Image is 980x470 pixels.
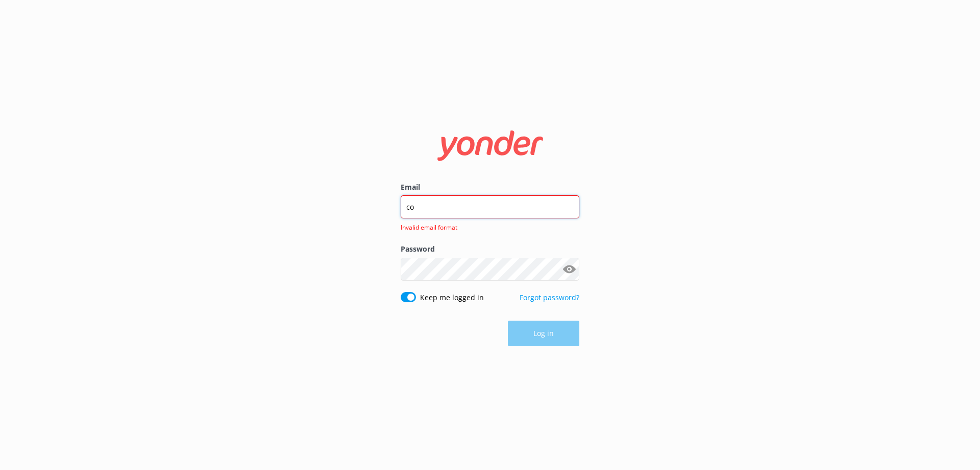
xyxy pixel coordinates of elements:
label: Keep me logged in [420,292,484,303]
a: Forgot password? [520,293,579,302]
label: Password [401,243,579,255]
button: Show password [559,259,579,279]
label: Email [401,182,579,193]
span: Invalid email format [401,222,573,232]
input: user@emailaddress.com [401,195,579,218]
